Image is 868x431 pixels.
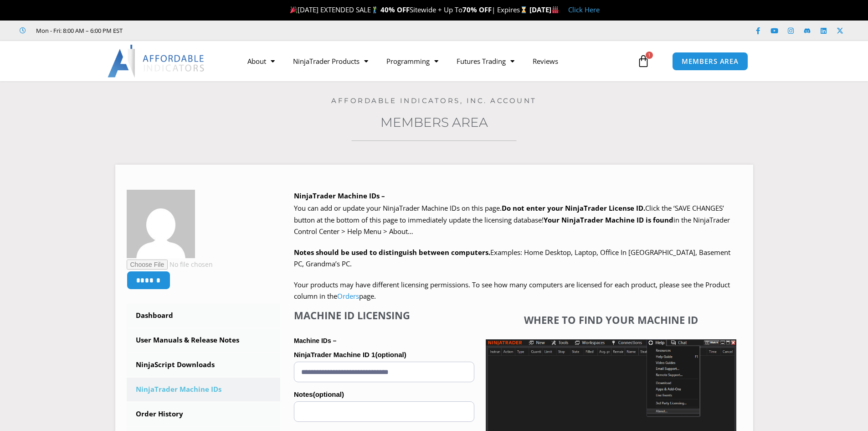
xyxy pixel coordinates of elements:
[682,58,739,65] span: MEMBERS AREA
[294,191,385,200] b: NinjaTrader Machine IDs –
[294,203,730,236] span: Click the ‘SAVE CHANGES’ button at the bottom of this page to immediately update the licensing da...
[288,5,529,14] span: [DATE] EXTENDED SALE Sitewide + Up To | Expires
[552,6,559,13] img: 🏭
[529,5,559,14] strong: [DATE]
[380,5,410,14] strong: 40% OFF
[447,51,524,72] a: Futures Trading
[127,402,281,426] a: Order History
[294,203,502,213] span: You can add or update your NinjaTrader Machine IDs on this page.
[127,353,281,377] a: NinjaScript Downloads
[238,51,284,72] a: About
[337,291,359,301] a: Orders
[313,390,344,398] span: (optional)
[486,314,736,326] h4: Where to find your Machine ID
[127,378,281,401] a: NinjaTrader Machine IDs
[294,388,474,401] label: Notes
[294,248,490,257] strong: Notes should be used to distinguish between computers.
[502,203,645,213] b: Do not enter your NinjaTrader License ID.
[284,51,377,72] a: NinjaTrader Products
[371,6,378,13] img: 🏌️‍♂️
[520,6,527,13] img: ⌛
[623,48,663,74] a: 1
[108,45,205,78] img: LogoAI | Affordable Indicators – NinjaTrader
[294,337,336,344] strong: Machine IDs –
[331,96,537,105] a: Affordable Indicators, Inc. Account
[290,6,297,13] img: 🎉
[380,114,488,130] a: Members Area
[127,304,281,327] a: Dashboard
[524,51,567,72] a: Reviews
[127,190,195,258] img: ed3ffbeb7045a0fa7708a623a70841ceebf26a34c23f0450c245bbe2b39a06d7
[294,309,474,321] h4: Machine ID Licensing
[672,52,748,71] a: MEMBERS AREA
[34,25,123,36] span: Mon - Fri: 8:00 AM – 6:00 PM EST
[375,351,406,358] span: (optional)
[462,5,492,14] strong: 70% OFF
[294,280,730,301] span: Your products may have different licensing permissions. To see how many computers are licensed fo...
[294,348,474,362] label: NinjaTrader Machine ID 1
[377,51,447,72] a: Programming
[294,248,730,269] span: Examples: Home Desktop, Laptop, Office In [GEOGRAPHIC_DATA], Basement PC, Grandma’s PC.
[238,51,635,72] nav: Menu
[135,26,272,35] iframe: Customer reviews powered by Trustpilot
[127,328,281,352] a: User Manuals & Release Notes
[568,5,600,14] a: Click Here
[646,52,653,59] span: 1
[544,215,673,224] strong: Your NinjaTrader Machine ID is found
